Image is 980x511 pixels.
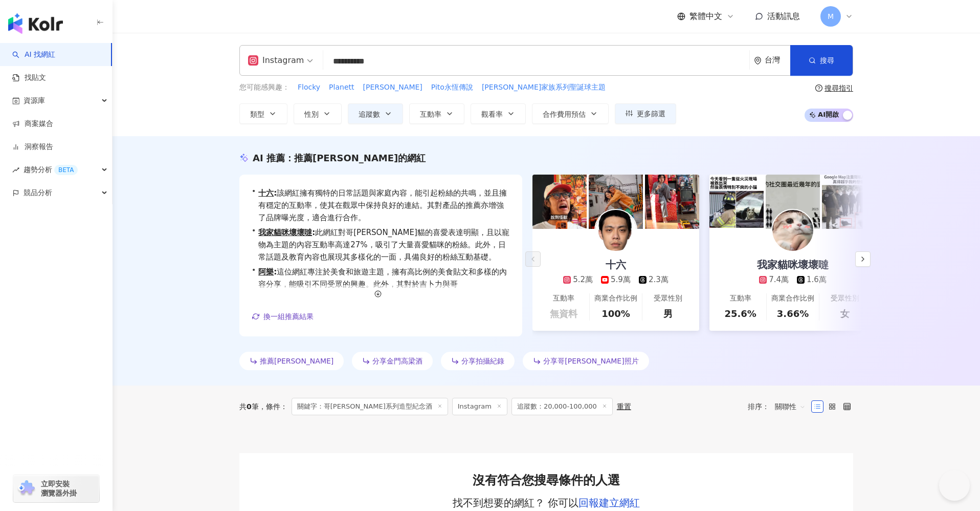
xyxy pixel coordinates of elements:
button: Flocky [297,82,321,93]
a: 十六 [258,188,274,198]
span: 關聯性 [775,398,806,415]
div: 25.6% [724,307,756,320]
div: 互動率 [730,293,751,304]
div: 無資料 [550,307,577,320]
div: 我家貓咪壞壞噠 [747,258,839,272]
div: • [252,266,510,315]
a: 我家貓咪壞壞噠 [258,228,312,237]
span: 更多篩選 [637,110,665,118]
span: rise [12,166,19,174]
span: 分享拍攝紀錄 [461,357,504,365]
span: 活動訊息 [767,11,800,21]
div: 男 [663,307,673,320]
div: 互動率 [553,293,574,304]
img: post-image [822,175,876,229]
button: [PERSON_NAME]家族系列聖誕球主題 [481,82,606,93]
span: 追蹤數 [359,110,380,118]
span: 合作費用預估 [543,110,586,118]
span: M [828,11,834,22]
button: 更多篩選 [615,103,676,124]
span: 觀看率 [481,110,503,118]
span: 換一組推薦結果 [263,312,314,321]
button: 類型 [239,103,287,124]
span: Pito永恆傳說 [431,82,473,93]
img: post-image [532,175,587,229]
h2: 沒有符合您搜尋條件的人選 [451,474,642,488]
img: chrome extension [16,480,36,497]
img: KOL Avatar [772,210,813,251]
iframe: Help Scout Beacon - Open [939,470,970,501]
a: searchAI 找網紅 [12,50,55,60]
button: 搜尋 [790,45,853,76]
div: 2.3萬 [649,274,669,285]
span: 性別 [304,110,319,118]
img: post-image [709,175,764,229]
img: post-image [589,175,643,229]
span: : [312,228,315,237]
div: • [252,226,510,263]
span: 此網紅對哥[PERSON_NAME]貓的喜愛表達明顯，且以寵物為主題的內容互動率高達27%，吸引了大量喜愛貓咪的粉絲。此外，日常話題及教育內容也展現其多樣化的一面，具備良好的粉絲互動基礎。 [258,226,510,263]
span: 推薦[PERSON_NAME]的網紅 [294,153,426,163]
span: 關鍵字：哥[PERSON_NAME]系列造型紀念酒 [292,398,448,415]
a: 我家貓咪壞壞噠7.4萬1.6萬互動率25.6%商業合作比例3.66%受眾性別女 [709,229,876,331]
span: 追蹤數：20,000-100,000 [511,398,613,415]
button: 追蹤數 [348,103,403,124]
span: 繁體中文 [689,11,722,22]
button: 換一組推薦結果 [252,309,314,324]
img: logo [8,13,63,34]
a: 找貼文 [12,73,46,83]
span: : [274,267,277,276]
div: 商業合作比例 [594,293,637,304]
span: 趨勢分析 [24,158,78,181]
button: 觀看率 [471,103,526,124]
span: [PERSON_NAME]家族系列聖誕球主題 [482,82,606,93]
div: 搜尋指引 [825,84,853,92]
div: 十六 [595,258,636,272]
a: 十六5.2萬5.9萬2.3萬互動率無資料商業合作比例100%受眾性別男 [532,229,699,331]
span: 競品分析 [24,181,52,204]
div: 排序： [748,398,811,415]
div: 受眾性別 [831,293,859,304]
span: Flocky [298,82,320,93]
span: 這位網紅專注於美食和旅遊主題，擁有高比例的美食貼文和多樣的內容分享，能吸引不同受眾的興趣。此外，其對於吉卜力與哥[PERSON_NAME]等熱門文化的推薦，加強了其個人品牌的特色，非常適合相關產... [258,266,510,315]
span: 資源庫 [24,89,45,112]
span: 立即安裝 瀏覽器外掛 [41,479,77,498]
button: Pito永恆傳說 [431,82,474,93]
div: 台灣 [765,56,790,65]
div: 5.9萬 [611,274,631,285]
div: 重置 [617,402,631,411]
div: Instagram [248,52,304,69]
span: environment [754,57,762,65]
span: 該網紅擁有獨特的日常話題與家庭內容，能引起粉絲的共鳴，並且擁有穩定的互動率，使其在觀眾中保持良好的連結。其對產品的推薦亦增強了品牌曝光度，適合進行合作。 [258,187,510,224]
div: • [252,187,510,224]
span: 您可能感興趣： [239,82,289,93]
span: 類型 [250,110,264,118]
span: 搜尋 [820,56,834,65]
button: 性別 [294,103,342,124]
span: Instagram [452,398,507,415]
a: 商案媒合 [12,119,53,129]
img: post-image [766,175,820,229]
span: 推薦[PERSON_NAME] [260,357,333,365]
div: 共 筆 [239,402,259,411]
div: BETA [54,165,78,175]
button: 合作費用預估 [532,103,609,124]
button: Planett [328,82,354,93]
div: 7.4萬 [769,274,789,285]
button: [PERSON_NAME] [363,82,423,93]
div: AI 推薦 ： [253,152,426,164]
img: KOL Avatar [595,210,636,251]
div: 5.2萬 [573,274,593,285]
span: 互動率 [420,110,441,118]
div: 1.6萬 [807,274,827,285]
span: [PERSON_NAME] [363,82,422,93]
div: 100% [602,307,630,320]
div: 受眾性別 [654,293,682,304]
div: 商業合作比例 [771,293,814,304]
span: 0 [247,402,252,411]
div: 3.66% [777,307,809,320]
span: 分享哥[PERSON_NAME]照片 [543,357,638,365]
span: Planett [329,82,354,93]
a: 洞察報告 [12,142,53,152]
button: 互動率 [409,103,464,124]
